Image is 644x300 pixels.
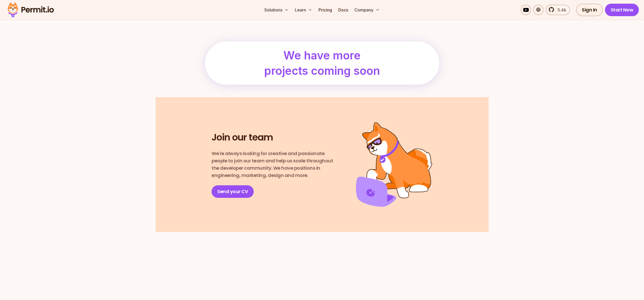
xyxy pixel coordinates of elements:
button: Solutions [262,5,291,15]
img: Join us [356,122,432,207]
p: We're always looking for creative and passionate people to join our team and help us scale throug... [212,150,338,179]
span: 5.4k [554,7,566,13]
button: Company [352,5,382,15]
img: Permit logo [5,1,56,19]
a: Pricing [316,5,334,15]
a: Send your CV [212,185,254,198]
a: Sign In [576,4,603,16]
button: Learn [293,5,314,15]
h2: We have more projects coming soon [261,48,383,78]
a: Docs [336,5,350,15]
h2: Join our team [212,131,273,144]
a: Start Now [605,4,639,16]
a: 5.4k [546,5,570,15]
